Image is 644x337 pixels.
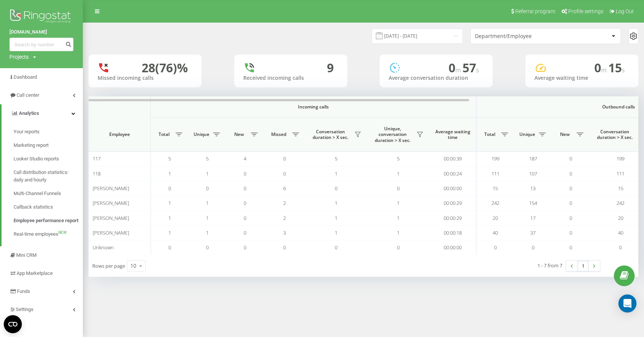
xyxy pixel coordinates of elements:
[601,66,608,74] span: m
[93,215,129,221] span: [PERSON_NAME]
[244,185,246,192] span: 0
[455,66,462,74] span: m
[618,185,623,192] span: 15
[449,59,462,76] span: 0
[16,252,37,258] span: Mini CRM
[593,129,636,140] span: Conversation duration > Х sec.
[283,215,286,221] span: 2
[93,170,101,177] span: 118
[230,131,249,137] span: New
[569,229,572,236] span: 0
[283,185,286,192] span: 6
[530,229,536,236] span: 37
[518,131,537,137] span: Unique
[93,185,129,192] span: [PERSON_NAME]
[480,131,499,137] span: Total
[14,139,83,152] a: Marketing report
[515,8,555,14] span: Referral program
[309,129,352,140] span: Conversation duration > Х sec.
[617,200,624,206] span: 242
[154,131,173,137] span: Total
[14,74,37,80] span: Dashboard
[206,185,209,192] span: 0
[14,166,83,187] a: Call distribution statistics: daily and hourly
[98,75,192,81] div: Missed incoming calls
[594,59,608,76] span: 0
[14,217,78,224] span: Employee performance report
[17,288,30,294] span: Funds
[622,66,625,74] span: s
[168,229,171,236] span: 1
[17,92,39,98] span: Call center
[92,262,125,269] span: Rows per page
[243,75,338,81] div: Received incoming calls
[618,215,623,221] span: 20
[616,8,634,14] span: Log Out
[244,200,246,206] span: 0
[491,155,499,162] span: 199
[192,131,211,137] span: Unique
[16,307,34,312] span: Settings
[9,28,73,36] a: [DOMAIN_NAME]
[494,244,497,251] span: 0
[283,170,286,177] span: 0
[14,152,83,166] a: Looker Studio reports
[14,227,83,241] a: Real-time employeesNEW
[14,190,61,197] span: Multi-Channel Funnels
[4,315,22,333] button: Open CMP widget
[493,229,498,236] span: 40
[617,170,624,177] span: 111
[397,229,400,236] span: 1
[14,187,83,200] a: Multi-Channel Funnels
[14,169,79,184] span: Call distribution statistics: daily and hourly
[244,244,246,251] span: 0
[9,38,73,51] input: Search by number
[619,244,622,251] span: 0
[14,128,40,136] span: Your reports
[14,200,83,214] a: Callback statistics
[530,215,536,221] span: 17
[429,240,476,255] td: 00:00:00
[168,155,171,162] span: 5
[283,155,286,162] span: 0
[206,229,209,236] span: 1
[206,200,209,206] span: 1
[429,181,476,196] td: 00:00:00
[397,185,400,192] span: 0
[397,170,400,177] span: 1
[618,294,636,313] div: Open Intercom Messenger
[93,155,101,162] span: 117
[429,196,476,210] td: 00:00:29
[569,155,572,162] span: 0
[475,33,565,40] div: Department/Employee
[244,229,246,236] span: 0
[206,155,209,162] span: 5
[283,200,286,206] span: 2
[491,200,499,206] span: 242
[244,215,246,221] span: 0
[493,185,498,192] span: 15
[389,75,484,81] div: Average conversation duration
[617,155,624,162] span: 199
[244,170,246,177] span: 0
[537,262,562,269] div: 1 - 7 from 7
[335,229,337,236] span: 1
[93,200,129,206] span: [PERSON_NAME]
[130,262,136,270] div: 10
[397,215,400,221] span: 1
[335,244,337,251] span: 0
[335,200,337,206] span: 1
[283,229,286,236] span: 3
[335,170,337,177] span: 1
[429,166,476,181] td: 00:00:24
[93,244,114,251] span: Unknown
[568,8,603,14] span: Profile settings
[244,155,246,162] span: 4
[335,215,337,221] span: 1
[371,126,414,143] span: Unique, conversation duration > Х sec.
[462,59,479,76] span: 57
[14,214,83,227] a: Employee performance report
[555,131,574,137] span: New
[2,104,83,122] a: Analytics
[19,110,39,116] span: Analytics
